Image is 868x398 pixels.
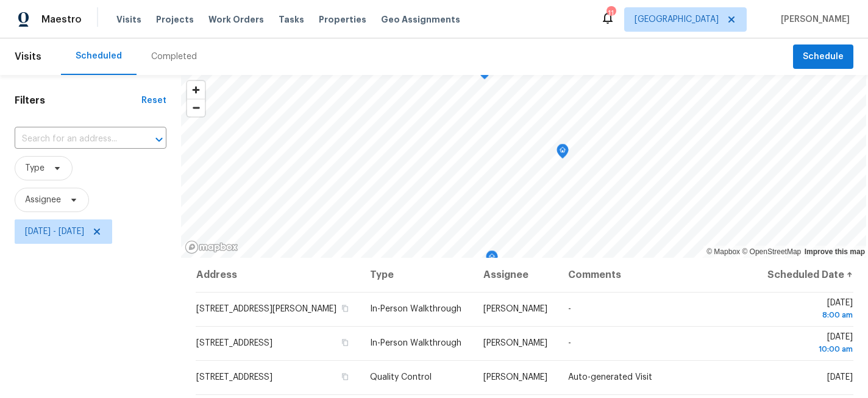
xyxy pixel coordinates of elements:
[370,373,432,382] span: Quality Control
[568,373,652,382] span: Auto-generated Visit
[196,258,360,292] th: Address
[340,337,350,348] button: Copy Address
[805,247,865,256] a: Improve this map
[141,94,166,107] div: Reset
[187,99,205,116] span: Zoom out
[742,247,801,256] a: OpenStreetMap
[766,299,853,321] span: [DATE]
[827,373,853,382] span: [DATE]
[635,13,719,26] span: [GEOGRAPHIC_DATA]
[208,13,264,26] span: Work Orders
[766,343,853,355] div: 10:00 am
[319,13,366,26] span: Properties
[25,226,84,238] span: [DATE] - [DATE]
[156,13,194,26] span: Projects
[25,162,44,174] span: Type
[766,333,853,355] span: [DATE]
[370,339,461,347] span: In-Person Walkthrough
[187,99,205,116] button: Zoom out
[803,49,844,65] span: Schedule
[187,81,205,99] button: Zoom in
[607,7,615,20] div: 11
[151,131,168,148] button: Open
[706,247,740,256] a: Mapbox
[486,251,498,269] div: Map marker
[340,371,350,382] button: Copy Address
[568,339,571,347] span: -
[15,43,41,70] span: Visits
[151,51,197,63] div: Completed
[474,258,559,292] th: Assignee
[15,94,141,107] h1: Filters
[381,13,460,26] span: Geo Assignments
[196,339,272,347] span: [STREET_ADDRESS]
[181,75,866,258] canvas: Map
[116,13,141,26] span: Visits
[776,13,850,26] span: [PERSON_NAME]
[360,258,473,292] th: Type
[756,258,853,292] th: Scheduled Date ↑
[196,305,336,313] span: [STREET_ADDRESS][PERSON_NAME]
[76,50,122,62] div: Scheduled
[41,13,82,26] span: Maestro
[483,305,547,313] span: [PERSON_NAME]
[766,309,853,321] div: 8:00 am
[483,339,547,347] span: [PERSON_NAME]
[793,44,853,69] button: Schedule
[196,373,272,382] span: [STREET_ADDRESS]
[25,194,61,206] span: Assignee
[340,303,350,314] button: Copy Address
[558,258,756,292] th: Comments
[483,373,547,382] span: [PERSON_NAME]
[568,305,571,313] span: -
[279,15,304,24] span: Tasks
[185,240,238,254] a: Mapbox homepage
[370,305,461,313] span: In-Person Walkthrough
[15,130,132,149] input: Search for an address...
[557,144,569,163] div: Map marker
